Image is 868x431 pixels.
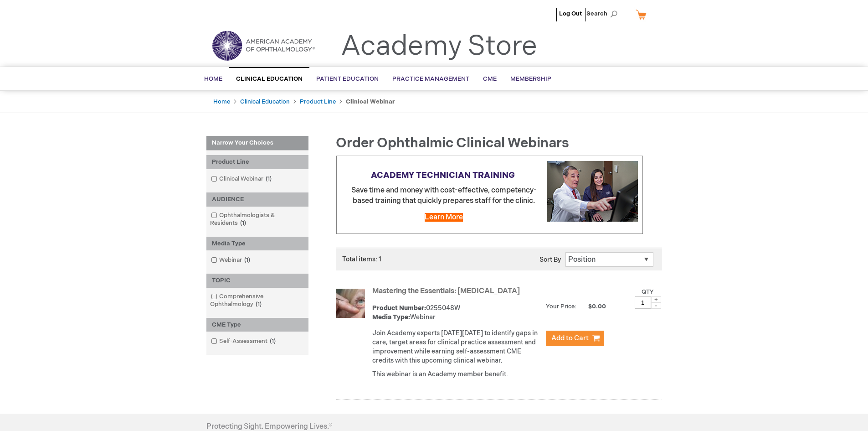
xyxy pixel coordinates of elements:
[372,313,410,321] strong: Media Type:
[204,75,222,83] span: Home
[425,213,463,222] a: Learn More
[551,334,589,343] span: Add to Cart
[510,75,551,83] span: Membership
[336,289,365,318] img: Mastering the Essentials: Oculoplastics
[206,192,308,207] div: AUDIENCE
[642,288,654,296] label: Qty
[371,171,515,180] strong: ACADEMY TECHNICIAN TRAINING
[341,30,537,63] a: Academy Store
[372,287,520,296] a: Mastering the Essentials: [MEDICAL_DATA]
[206,155,308,169] div: Product Line
[372,304,426,312] strong: Product Number:
[267,338,278,345] span: 1
[547,161,638,222] img: Explore cost-effective Academy technician training programs
[209,175,275,183] a: Clinical Webinar1
[206,274,308,288] div: TOPIC
[209,337,279,346] a: Self-Assessment1
[209,211,306,228] a: Ophthalmologists & Residents1
[209,256,254,265] a: Webinar1
[336,135,569,151] span: Order Ophthalmic Clinical Webinars
[240,98,290,105] a: Clinical Education
[263,175,274,182] span: 1
[483,75,497,83] span: CME
[209,292,306,309] a: Comprehensive Ophthalmology1
[546,303,576,310] strong: Your Price:
[253,301,264,308] span: 1
[242,256,252,264] span: 1
[539,256,561,264] label: Sort By
[586,5,621,23] span: Search
[342,255,381,263] span: Total items: 1
[206,136,308,151] strong: Narrow Your Choices
[578,303,607,310] span: $0.00
[206,318,308,332] div: CME Type
[559,10,582,17] a: Log Out
[372,329,541,365] p: Join Academy experts [DATE][DATE] to identify gaps in care, target areas for clinical practice as...
[213,98,230,105] a: Home
[316,75,379,83] span: Patient Education
[238,219,248,227] span: 1
[300,98,336,105] a: Product Line
[346,98,395,105] strong: Clinical Webinar
[341,186,638,207] p: Save time and money with cost-effective, competency-based training that quickly prepares staff fo...
[206,237,308,251] div: Media Type
[392,75,469,83] span: Practice Management
[372,304,541,322] div: 0255048W Webinar
[206,423,332,431] h4: Protecting Sight. Empowering Lives.®
[546,331,604,346] button: Add to Cart
[236,75,303,83] span: Clinical Education
[635,296,651,309] input: Qty
[372,370,541,379] p: This webinar is an Academy member benefit.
